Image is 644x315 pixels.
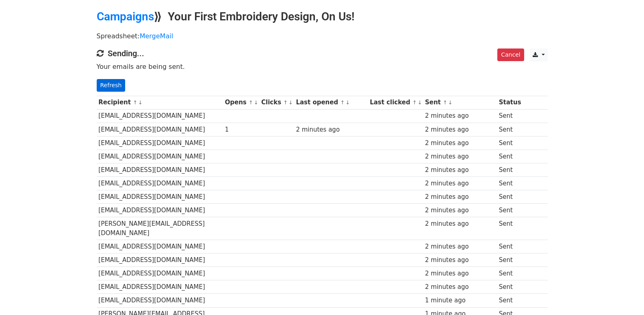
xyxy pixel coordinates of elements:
[368,96,423,109] th: Last clicked
[97,150,223,163] td: [EMAIL_ADDRESS][DOMAIN_NAME]
[497,163,523,177] td: Sent
[425,206,495,215] div: 2 minutes ago
[497,294,523,307] td: Sent
[340,99,345,106] a: ↑
[97,109,223,123] td: [EMAIL_ADDRESS][DOMAIN_NAME]
[423,96,497,109] th: Sent
[97,280,223,294] td: [EMAIL_ADDRESS][DOMAIN_NAME]
[443,99,447,106] a: ↑
[425,242,495,251] div: 2 minutes ago
[497,136,523,150] td: Sent
[425,219,495,229] div: 2 minutes ago
[418,99,422,106] a: ↓
[497,48,524,61] a: Cancel
[425,296,495,305] div: 1 minute ago
[497,123,523,136] td: Sent
[425,269,495,278] div: 2 minutes ago
[425,111,495,121] div: 2 minutes ago
[345,99,350,106] a: ↓
[497,109,523,123] td: Sent
[425,179,495,188] div: 2 minutes ago
[97,240,223,253] td: [EMAIL_ADDRESS][DOMAIN_NAME]
[497,267,523,280] td: Sent
[288,99,293,106] a: ↓
[97,62,548,71] p: Your emails are being sent.
[97,163,223,177] td: [EMAIL_ADDRESS][DOMAIN_NAME]
[497,150,523,163] td: Sent
[254,99,258,106] a: ↓
[425,192,495,202] div: 2 minutes ago
[425,165,495,175] div: 2 minutes ago
[425,256,495,265] div: 2 minutes ago
[412,99,417,106] a: ↑
[425,152,495,161] div: 2 minutes ago
[294,96,368,109] th: Last opened
[97,48,548,58] h4: Sending...
[97,217,223,240] td: [PERSON_NAME][EMAIL_ADDRESS][DOMAIN_NAME]
[140,32,173,40] a: MergeMail
[97,136,223,150] td: [EMAIL_ADDRESS][DOMAIN_NAME]
[259,96,294,109] th: Clicks
[497,96,523,109] th: Status
[283,99,288,106] a: ↑
[223,96,260,109] th: Opens
[97,123,223,136] td: [EMAIL_ADDRESS][DOMAIN_NAME]
[225,125,257,134] div: 1
[133,99,137,106] a: ↑
[425,125,495,134] div: 2 minutes ago
[448,99,453,106] a: ↓
[603,276,644,315] iframe: Chat Widget
[296,125,366,134] div: 2 minutes ago
[97,294,223,307] td: [EMAIL_ADDRESS][DOMAIN_NAME]
[97,190,223,204] td: [EMAIL_ADDRESS][DOMAIN_NAME]
[97,253,223,267] td: [EMAIL_ADDRESS][DOMAIN_NAME]
[497,217,523,240] td: Sent
[497,240,523,253] td: Sent
[97,177,223,190] td: [EMAIL_ADDRESS][DOMAIN_NAME]
[97,10,154,23] a: Campaigns
[97,96,223,109] th: Recipient
[425,139,495,148] div: 2 minutes ago
[497,190,523,204] td: Sent
[97,267,223,280] td: [EMAIL_ADDRESS][DOMAIN_NAME]
[97,79,126,92] a: Refresh
[497,177,523,190] td: Sent
[97,32,548,40] p: Spreadsheet:
[97,10,548,24] h2: ⟫ Your First Embroidery Design, On Us!
[138,99,143,106] a: ↓
[425,282,495,292] div: 2 minutes ago
[249,99,253,106] a: ↑
[497,280,523,294] td: Sent
[497,253,523,267] td: Sent
[97,204,223,217] td: [EMAIL_ADDRESS][DOMAIN_NAME]
[497,204,523,217] td: Sent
